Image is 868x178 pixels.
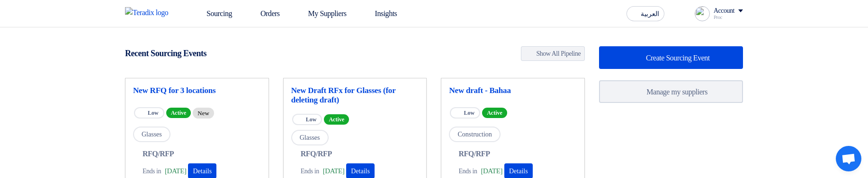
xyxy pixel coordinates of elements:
span: Glasses [291,130,329,145]
span: RFQ/RFP [143,148,174,160]
span: Ends in [301,166,319,176]
span: Active [324,114,349,125]
span: العربية [641,11,659,17]
span: RFQ/RFP [301,148,332,160]
span: Ends in [143,166,161,176]
span: Low [464,110,474,116]
div: Account [714,7,734,15]
h4: Recent Sourcing Events [125,48,206,59]
button: العربية [626,6,664,21]
span: [DATE] [481,166,502,177]
span: Construction [449,127,500,142]
span: RFQ/RFP [458,148,490,160]
span: Ends in [458,166,477,176]
span: Active [482,108,507,118]
a: New RFQ for 3 locations [133,86,261,95]
a: Manage my suppliers [599,80,743,103]
span: Low [148,110,159,116]
div: Proc [714,15,743,20]
span: [DATE] [323,166,344,177]
div: New [193,108,214,119]
img: Teradix logo [125,7,174,18]
a: My Suppliers [287,3,354,24]
span: Low [306,116,317,123]
span: Glasses [133,127,170,142]
img: profile_test.png [695,6,710,21]
span: [DATE] [165,166,186,177]
a: Insights [354,3,405,24]
span: Create Sourcing Event [646,54,710,62]
a: New draft - Bahaa [449,86,577,95]
a: Open chat [836,146,861,171]
a: Sourcing [186,3,240,24]
a: Orders [240,3,287,24]
a: Show All Pipeline [521,46,585,61]
a: New Draft RFx for Glasses (for deleting draft) [291,86,419,105]
span: Active [166,108,191,118]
